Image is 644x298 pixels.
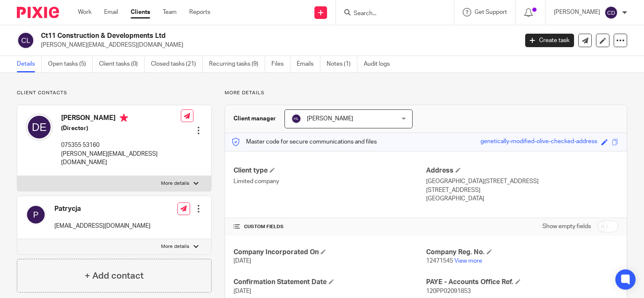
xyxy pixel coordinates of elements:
[163,8,177,16] a: Team
[54,222,150,230] p: [EMAIL_ADDRESS][DOMAIN_NAME]
[48,56,93,72] a: Open tasks (5)
[54,205,150,213] h4: Patrycja
[291,114,301,124] img: svg%3E
[104,8,118,16] a: Email
[426,248,618,257] h4: Company Reg. No.
[297,56,320,72] a: Emails
[231,138,377,146] p: Master code for secure communications and files
[131,8,150,16] a: Clients
[233,288,251,294] span: [DATE]
[17,7,59,18] img: Pixie
[426,278,618,287] h4: PAYE - Accounts Office Ref.
[61,114,181,124] h4: [PERSON_NAME]
[426,177,618,186] p: [GEOGRAPHIC_DATA][STREET_ADDRESS]
[426,194,618,203] p: [GEOGRAPHIC_DATA]
[61,150,181,167] p: [PERSON_NAME][EMAIL_ADDRESS][DOMAIN_NAME]
[161,180,189,187] p: More details
[233,223,426,230] h4: CUSTOM FIELDS
[41,32,418,40] h2: Ct11 Construction & Developments Ltd
[161,243,189,250] p: More details
[364,56,396,72] a: Audit logs
[17,90,212,96] p: Client contacts
[61,141,181,149] p: 075355 53160
[78,8,91,16] a: Work
[17,56,42,72] a: Details
[189,8,210,16] a: Reports
[271,56,290,72] a: Files
[41,41,513,49] p: [PERSON_NAME][EMAIL_ADDRESS][DOMAIN_NAME]
[475,9,507,15] span: Get Support
[85,269,144,282] h4: + Add contact
[426,186,618,194] p: [STREET_ADDRESS]
[327,56,357,72] a: Notes (1)
[17,32,35,49] img: svg%3E
[233,177,426,186] p: Limited company
[151,56,203,72] a: Closed tasks (21)
[480,137,597,147] div: genetically-modified-olive-checked-address
[209,56,265,72] a: Recurring tasks (9)
[353,10,429,18] input: Search
[61,124,181,133] h5: (Director)
[233,114,276,123] h3: Client manager
[426,288,471,294] span: 120PP02091853
[542,222,591,231] label: Show empty fields
[554,8,600,16] p: [PERSON_NAME]
[454,258,482,264] a: View more
[307,116,353,122] span: [PERSON_NAME]
[525,34,574,47] a: Create task
[26,205,46,225] img: svg%3E
[426,258,453,264] span: 12471545
[233,248,426,257] h4: Company Incorporated On
[233,278,426,287] h4: Confirmation Statement Date
[26,114,53,141] img: svg%3E
[225,90,627,96] p: More details
[604,6,618,19] img: svg%3E
[233,258,251,264] span: [DATE]
[233,166,426,175] h4: Client type
[426,166,618,175] h4: Address
[120,114,128,122] i: Primary
[99,56,145,72] a: Client tasks (0)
